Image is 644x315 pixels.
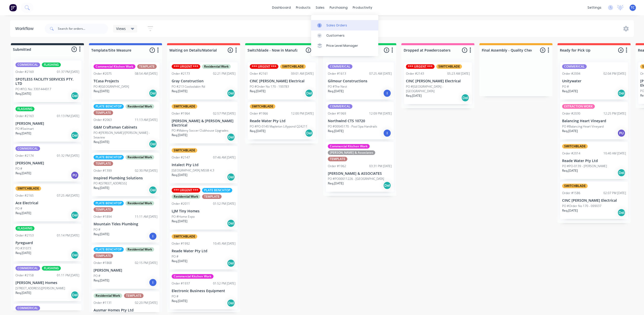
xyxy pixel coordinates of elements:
[172,299,187,303] p: Req. [DATE]
[406,79,470,83] p: CINC [PERSON_NAME] Electrical
[250,111,268,116] div: Order #1966
[94,181,127,186] p: PO #[STREET_ADDRESS]
[172,274,213,279] div: Commercial Kitchen Work
[172,289,236,293] p: Electronic Business Equipment
[57,153,79,158] div: 01:32 PM [DATE]
[94,176,157,180] p: Inspired Plumbing Solutions
[293,4,313,11] div: products
[149,232,157,240] div: I
[280,64,306,69] div: SWITCHBLADE
[202,64,231,69] div: Residential Work
[406,71,424,76] div: Order #2143
[126,155,154,160] div: Residential Work
[617,209,625,217] div: Del
[326,62,394,100] div: COMMERICALOrder #161307:25 AM [DATE]Gilmour ConstructionsPO #The NestReq.[DATE]I
[71,131,79,139] div: Del
[562,191,580,195] div: Order #1586
[562,198,626,203] p: CINC [PERSON_NAME] Electrical
[15,161,79,165] p: [PERSON_NAME]
[172,148,197,153] div: SWITCHBLADE
[94,131,157,140] p: PO #[PERSON_NAME]/[PERSON_NAME] - Seaview
[172,128,228,133] p: PO #Maleny Soccer Clubhouse Upgrades
[57,273,79,278] div: 01:11 PM [DATE]
[94,301,112,305] div: Order #1131
[172,104,197,109] div: SWITCHBLADE
[137,64,157,69] div: TEMPLATE
[126,247,154,252] div: Residential Work
[15,291,31,295] p: Req. [DATE]
[311,30,378,41] a: Customers
[13,105,81,142] div: FLASHINGOrder #216301:13 PM [DATE][PERSON_NAME]PO #SwimartReq.[DATE]Del
[328,157,347,161] div: TEMPLATE
[603,191,626,195] div: 02:07 PM [DATE]
[57,114,79,118] div: 01:13 PM [DATE]
[94,232,109,237] p: Req. [DATE]
[15,211,31,215] p: Req. [DATE]
[94,308,157,312] p: Ausmar Homes Pty Ltd
[15,70,34,74] div: Order #2169
[172,173,187,177] p: Req. [DATE]
[328,129,344,133] p: Req. [DATE]
[94,278,109,283] p: Req. [DATE]
[15,166,22,171] p: PO #
[94,261,112,265] div: Order #1868
[15,241,79,245] p: Fyreguard
[562,151,580,156] div: Order #2014
[170,102,238,144] div: SWITCHBLADEOrder #196402:57 PM [DATE][PERSON_NAME] & [PERSON_NAME] ElectricalPO #Maleny Soccer Cl...
[326,102,394,139] div: COMMERICALOrder #196912:09 PM [DATE]Northwind CTS 10720PO #00045170 - Pool Spa HandrailsReq.[DATE]I
[562,64,587,69] div: COMMERICAL
[313,4,327,11] div: sales
[149,278,157,287] div: I
[585,4,604,11] div: settings
[15,206,22,211] p: PO #
[135,118,157,122] div: 11:13 AM [DATE]
[94,64,135,69] div: Commercial Kitchen Work
[126,104,154,109] div: Residential Work
[15,62,40,67] div: COMMERICAL
[617,129,625,137] div: PU
[94,104,124,109] div: PLATE BENCHTOP
[227,259,235,267] div: Del
[71,291,79,299] div: Del
[170,62,238,100] div: *** URGENT ***Residential WorkOrder #217302:21 PM [DATE]Gray ConstructionPO #213 Cooloolabin RdRe...
[383,129,391,137] div: I
[170,146,238,183] div: SWITCHBLADEOrder #214707:46 AM [DATE]Intalect Pty Ltd[GEOGRAPHIC_DATA] MSSB 4.3Req.[DATE]Del
[92,62,159,100] div: Commercial Kitchen WorkTEMPLATEOrder #207508:54 AM [DATE]TCasa ProjectsPO #[GEOGRAPHIC_DATA]Req.[...
[13,264,81,301] div: COMMERICALFLASHINGOrder #215801:11 PM [DATE][PERSON_NAME] Homes[STREET_ADDRESS][PERSON_NAME]Req.[...
[202,194,222,199] div: TEMPLATE
[461,94,469,102] div: Del
[436,64,462,69] div: SWITCHBLADE
[15,186,41,191] div: SWITCHBLADE
[135,261,157,265] div: 02:15 PM [DATE]
[172,168,214,173] p: [GEOGRAPHIC_DATA] MSSB 4.3
[328,104,352,109] div: COMMERICAL
[250,79,314,83] p: CINC [PERSON_NAME] Electrical
[603,111,626,116] div: 12:25 PM [DATE]
[172,155,190,160] div: Order #2147
[94,84,129,89] p: PO #[GEOGRAPHIC_DATA]
[560,62,628,100] div: COMMERICALOrder #209402:04 PM [DATE]UnitywaterPO #Req.[DATE]Del
[15,153,34,158] div: Order #2174
[172,119,236,128] p: [PERSON_NAME] & [PERSON_NAME] Electrical
[562,119,626,123] p: Balancing Heart Vineyard
[562,129,578,133] p: Req. [DATE]
[328,84,347,89] p: PO #The Nest
[328,79,392,83] p: Gilmour Constructions
[15,281,79,285] p: [PERSON_NAME] Homes
[170,232,238,270] div: SWITCHBLADEOrder #199210:45 AM [DATE]Reade Water Pty LtdPO #Req.[DATE]Del
[562,184,588,188] div: SWITCHBLADE
[94,222,157,226] p: Mountain Tides Plumbing
[135,71,157,76] div: 08:54 AM [DATE]
[305,129,313,137] div: Del
[270,4,293,11] a: dashboard
[94,125,157,130] p: G&M Craftsman Cabinets
[94,89,109,93] p: Req. [DATE]
[15,127,34,131] p: PO #Swimart
[562,208,578,213] p: Req. [DATE]
[172,234,197,239] div: SWITCHBLADE
[562,159,626,163] p: Reade Water Pty Ltd
[172,214,195,219] p: PO #Home Expo
[172,79,236,83] p: Gray Construction
[71,171,79,179] div: PU
[94,111,113,115] div: TEMPLATE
